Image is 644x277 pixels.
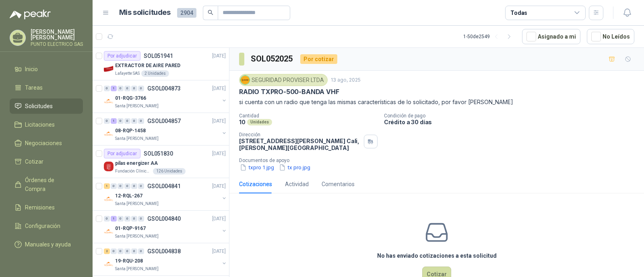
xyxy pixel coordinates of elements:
[115,62,180,70] p: EXTRACTOR DE AIRE PARED
[118,216,124,222] div: 0
[111,118,117,124] div: 1
[241,76,250,84] img: Company Logo
[93,146,229,178] a: Por adjudicarSOL051830[DATE] Company Logopilas energizer AAFundación Clínica Shaio126 Unidades
[208,10,213,15] span: search
[522,29,580,44] button: Asignado a mi
[104,227,114,236] img: Company Logo
[10,117,83,132] a: Licitaciones
[212,215,226,223] p: [DATE]
[239,137,361,151] p: [STREET_ADDRESS][PERSON_NAME] Cali , [PERSON_NAME][GEOGRAPHIC_DATA]
[247,119,272,125] div: Unidades
[138,216,144,222] div: 0
[251,53,294,65] h3: SOL052025
[239,132,361,137] p: Dirección
[322,180,355,189] div: Comentarios
[111,86,117,91] div: 1
[104,149,140,158] div: Por adjudicar
[119,7,171,18] h1: Mis solicitudes
[25,157,43,166] span: Cotizar
[115,233,159,240] p: Santa [PERSON_NAME]
[212,52,226,60] p: [DATE]
[118,86,124,91] div: 0
[10,200,83,215] a: Remisiones
[239,180,272,189] div: Cotizaciones
[147,248,181,254] p: GSOL004838
[510,8,527,17] div: Todas
[153,168,186,174] div: 126 Unidades
[147,216,181,222] p: GSOL004840
[25,139,62,148] span: Negociaciones
[115,257,143,265] p: 19-RQU-208
[239,74,328,86] div: SEGURIDAD PROVISER LTDA
[138,248,144,254] div: 0
[131,183,137,189] div: 0
[239,158,641,163] p: Documentos de apoyo
[147,86,181,91] p: GSOL004873
[131,248,137,254] div: 0
[10,80,83,95] a: Tareas
[25,222,60,230] span: Configuración
[104,84,227,109] a: 0 1 0 0 0 0 GSOL004873[DATE] Company Logo01-RQG-3766Santa [PERSON_NAME]
[104,162,114,171] img: Company Logo
[111,248,117,254] div: 0
[115,127,146,135] p: 08-RQP-1458
[118,118,124,124] div: 0
[147,118,181,124] p: GSOL004857
[104,259,114,269] img: Company Logo
[104,118,110,124] div: 0
[104,246,227,272] a: 2 0 0 0 0 0 GSOL004838[DATE] Company Logo19-RQU-208Santa [PERSON_NAME]
[10,218,83,234] a: Configuración
[104,86,110,91] div: 0
[463,30,516,43] div: 1 - 50 de 2549
[104,214,227,240] a: 0 1 0 0 0 0 GSOL004840[DATE] Company Logo01-RQP-9167Santa [PERSON_NAME]
[124,216,130,222] div: 0
[104,183,110,189] div: 1
[10,154,83,169] a: Cotizar
[124,183,130,189] div: 0
[239,88,339,96] p: RADIO TXPRO-500-BANDA VHF
[111,216,117,222] div: 1
[10,237,83,252] a: Manuales y ayuda
[10,172,83,197] a: Órdenes de Compra
[300,54,337,64] div: Por cotizar
[25,83,43,92] span: Tareas
[115,225,146,232] p: 01-RQP-9167
[31,29,83,40] p: [PERSON_NAME] [PERSON_NAME]
[377,251,497,260] h3: No has enviado cotizaciones a esta solicitud
[587,29,634,44] button: No Leídos
[138,118,144,124] div: 0
[115,70,140,77] p: Lafayette SAS
[115,94,146,102] p: 01-RQG-3766
[239,163,275,172] button: txpro 1.jpg
[124,86,130,91] div: 0
[25,120,55,129] span: Licitaciones
[115,135,159,142] p: Santa [PERSON_NAME]
[212,183,226,190] p: [DATE]
[104,96,114,106] img: Company Logo
[10,62,83,77] a: Inicio
[115,168,151,174] p: Fundación Clínica Shaio
[104,51,140,61] div: Por adjudicar
[278,163,311,172] button: tx pro.jpg
[212,248,226,255] p: [DATE]
[131,118,137,124] div: 0
[115,192,142,200] p: 12-RQL-267
[115,201,159,207] p: Santa [PERSON_NAME]
[384,113,641,119] p: Condición de pago
[104,129,114,139] img: Company Logo
[144,151,173,156] p: SOL051830
[239,98,634,107] p: si cuenta con un radio que tenga las mismas características de lo solicitado, por favor [PERSON_N...
[111,183,117,189] div: 0
[239,119,246,125] p: 10
[104,181,227,207] a: 1 0 0 0 0 0 GSOL004841[DATE] Company Logo12-RQL-267Santa [PERSON_NAME]
[104,64,114,74] img: Company Logo
[25,176,75,193] span: Órdenes de Compra
[104,194,114,204] img: Company Logo
[104,116,227,142] a: 0 1 0 0 0 0 GSOL004857[DATE] Company Logo08-RQP-1458Santa [PERSON_NAME]
[115,160,158,167] p: pilas energizer AA
[212,117,226,125] p: [DATE]
[10,10,51,19] img: Logo peakr
[25,203,55,212] span: Remisiones
[131,216,137,222] div: 0
[31,42,83,47] p: PUNTO ELECTRICO SAS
